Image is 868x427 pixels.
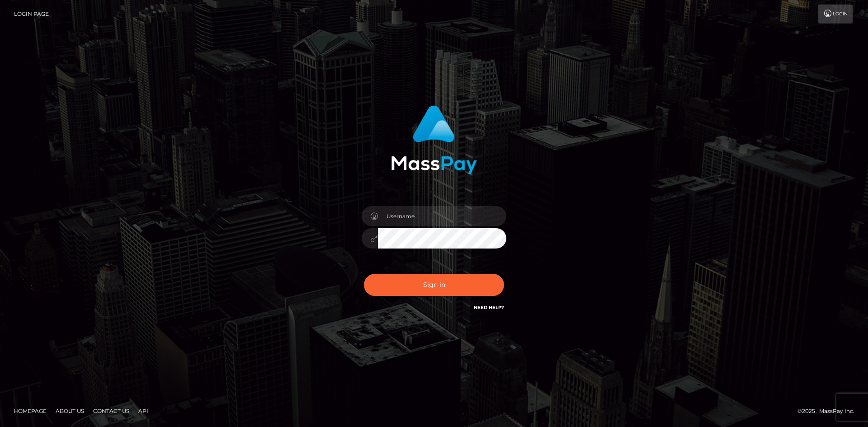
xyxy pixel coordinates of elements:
button: Sign in [364,274,504,296]
div: © 2025 , MassPay Inc. [797,406,861,416]
a: API [135,404,152,418]
a: Need Help? [474,305,504,310]
a: About Us [52,404,88,418]
a: Contact Us [90,404,133,418]
img: MassPay Login [391,105,477,174]
a: Login Page [14,5,49,23]
a: Homepage [10,404,50,418]
a: Login [818,5,853,23]
input: Username... [378,206,506,226]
